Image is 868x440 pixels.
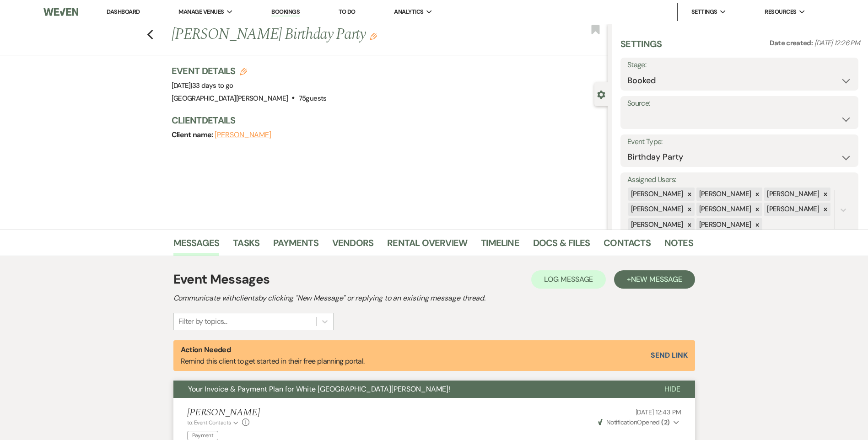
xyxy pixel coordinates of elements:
span: Date created: [770,38,814,48]
a: Bookings [271,8,300,16]
div: [PERSON_NAME] [628,203,685,216]
div: [PERSON_NAME] [696,188,753,201]
div: [PERSON_NAME] [628,218,685,231]
h3: Client Details [172,114,598,127]
div: [PERSON_NAME] [696,203,753,216]
h1: Event Messages [173,270,270,289]
button: Edit [370,32,377,40]
button: Send Link [651,352,687,359]
a: To Do [339,8,356,16]
a: Messages [173,236,220,256]
span: to: Event Contacts [187,419,231,426]
span: 75 guests [299,94,327,103]
a: Contacts [604,236,651,256]
button: Your Invoice & Payment Plan for White [GEOGRAPHIC_DATA][PERSON_NAME]! [173,381,650,398]
a: Docs & Files [533,236,590,256]
button: +New Message [614,270,695,289]
div: [PERSON_NAME] [628,188,685,201]
span: Your Invoice & Payment Plan for White [GEOGRAPHIC_DATA][PERSON_NAME]! [188,384,450,394]
label: Event Type: [627,135,852,149]
a: Tasks [233,236,259,256]
a: Vendors [332,236,373,256]
a: Payments [273,236,318,256]
div: Filter by topics... [178,316,227,327]
div: [PERSON_NAME] [764,188,820,201]
h5: [PERSON_NAME] [187,407,260,419]
button: [PERSON_NAME] [215,131,271,139]
p: Remind this client to get started in their free planning portal. [181,344,365,367]
span: Log Message [544,274,593,284]
span: | [191,81,233,90]
button: to: Event Contacts [187,419,240,427]
a: Dashboard [107,8,140,16]
span: Analytics [394,7,423,16]
a: Timeline [481,236,519,256]
span: Client name: [172,130,215,140]
span: [GEOGRAPHIC_DATA][PERSON_NAME] [172,94,288,103]
h3: Event Details [172,64,327,77]
a: Notes [664,236,693,256]
a: Rental Overview [387,236,467,256]
span: Settings [691,7,717,16]
button: NotificationOpened (2) [597,418,681,427]
label: Stage: [627,59,852,72]
span: 33 days to go [192,81,233,90]
span: Manage Venues [178,7,224,16]
button: Hide [650,381,695,398]
strong: ( 2 ) [661,418,669,426]
label: Assigned Users: [627,173,852,187]
div: [PERSON_NAME] [764,203,820,216]
span: Opened [598,418,670,426]
div: [PERSON_NAME] [696,218,753,231]
button: Close lead details [597,90,605,98]
button: Log Message [531,270,606,289]
img: Weven Logo [43,2,78,21]
span: New Message [631,274,682,284]
span: Hide [664,384,680,394]
label: Source: [627,97,852,110]
h2: Communicate with clients by clicking "New Message" or replying to an existing message thread. [173,293,695,304]
span: [DATE] [172,81,233,90]
strong: Action Needed [181,345,231,354]
h3: Settings [620,38,662,58]
span: Notification [606,418,637,426]
h1: [PERSON_NAME] Birthday Party [172,24,517,46]
span: Resources [765,7,796,16]
span: [DATE] 12:43 PM [636,408,681,416]
span: [DATE] 12:26 PM [814,38,860,48]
